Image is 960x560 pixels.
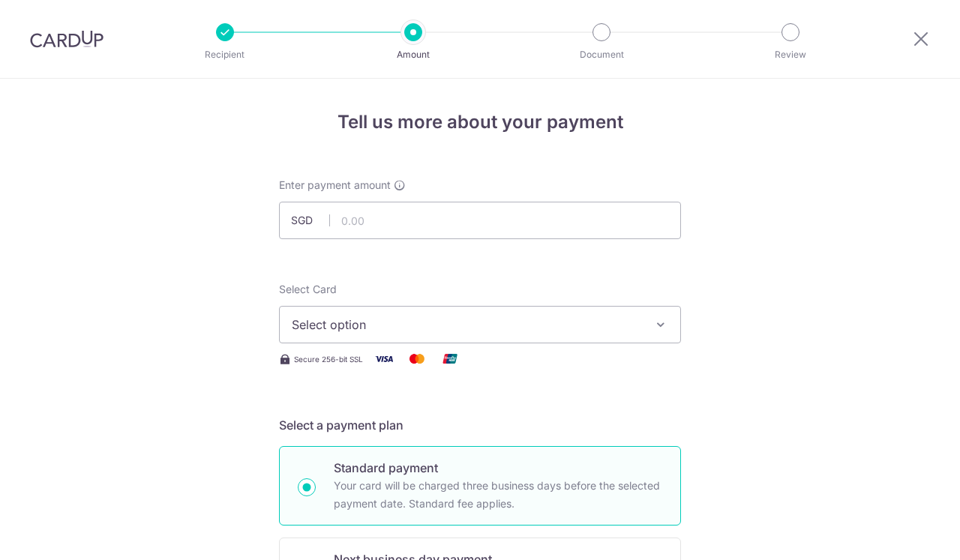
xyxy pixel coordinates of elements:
img: CardUp [30,30,103,48]
span: SGD [291,213,330,228]
span: translation missing: en.payables.payment_networks.credit_card.summary.labels.select_card [279,283,337,295]
img: Mastercard [402,349,432,368]
button: Select option [279,306,681,343]
span: Secure 256-bit SSL [294,353,363,365]
p: Standard payment [334,459,662,477]
img: Visa [369,349,399,368]
input: 0.00 [279,202,681,239]
span: Enter payment amount [279,178,391,193]
p: Your card will be charged three business days before the selected payment date. Standard fee appl... [334,477,662,513]
h4: Tell us more about your payment [279,109,681,136]
p: Document [546,47,657,62]
h5: Select a payment plan [279,416,681,434]
p: Recipient [169,47,280,62]
p: Review [735,47,846,62]
img: Union Pay [435,349,465,368]
span: Select option [292,316,641,334]
p: Amount [358,47,469,62]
